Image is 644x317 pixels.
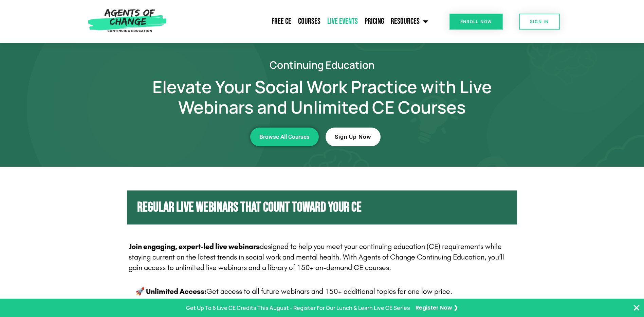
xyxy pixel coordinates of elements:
a: Enroll Now [449,14,503,30]
a: Browse All Courses [250,128,319,146]
span: Get access to all future webinars and 150+ additional topics for one low price. [206,287,452,296]
a: Free CE [268,13,295,30]
span: Sign Up Now [335,134,371,140]
span: Browse All Courses [259,134,310,140]
nav: Menu [170,13,431,30]
h1: Elevate Your Social Work Practice with Live Webinars and Unlimited CE Courses [129,77,516,117]
h2: Continuing Education [129,60,516,70]
b: 🚀 Unlimited Access: [135,287,206,296]
a: SIGN IN [519,14,560,30]
p: designed to help you meet your continuing education (CE) requirements while staying current on th... [129,241,509,273]
a: Courses [295,13,324,30]
span: SIGN IN [530,19,549,24]
span: Enroll Now [460,19,492,24]
a: Live Events [324,13,361,30]
strong: Join engaging, expert-led live webinars [129,242,260,251]
p: Get Up To 6 Live CE Credits This August - Register For Our Lunch & Learn Live CE Series [186,303,410,313]
a: Sign Up Now [326,128,381,146]
button: Close Banner [632,304,641,312]
a: Pricing [361,13,387,30]
h2: Regular Live Webinars That Count Toward Your CE [137,201,507,214]
a: Register Now ❯ [416,303,458,313]
a: Resources [387,13,431,30]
